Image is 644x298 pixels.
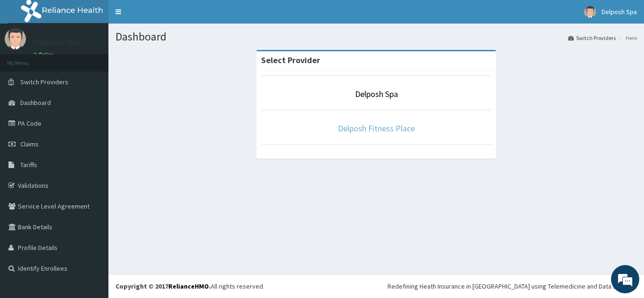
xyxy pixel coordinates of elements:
div: Redefining Heath Insurance in [GEOGRAPHIC_DATA] using Telemedicine and Data Science! [388,282,637,291]
footer: All rights reserved. [108,274,644,298]
a: Delposh Fitness Place [338,123,415,134]
a: RelianceHMO [168,282,209,290]
span: Dashboard [20,98,51,107]
span: Delposh Spa [602,8,637,16]
strong: Copyright © 2017 . [116,282,211,290]
strong: Select Provider [261,55,320,65]
span: Switch Providers [20,78,68,86]
img: User Image [584,6,596,18]
img: User Image [5,28,26,49]
li: Here [617,34,637,42]
p: Delposh Spa [33,38,79,47]
span: Tariffs [20,161,37,169]
h1: Dashboard [116,31,637,43]
span: Claims [20,140,39,148]
a: Switch Providers [568,34,616,42]
a: Delposh Spa [355,89,398,99]
a: Online [33,51,56,58]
